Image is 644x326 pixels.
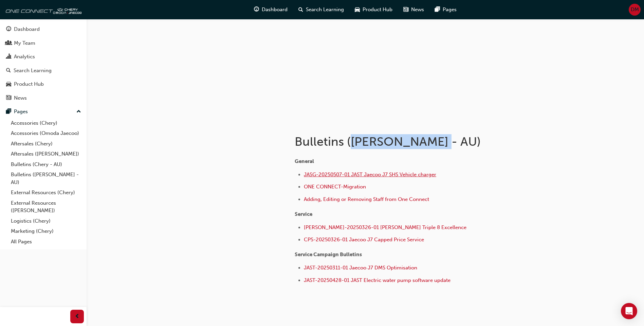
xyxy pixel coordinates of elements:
[3,50,84,63] a: Analytics
[435,5,440,14] span: pages-icon
[6,95,11,101] span: news-icon
[298,5,303,14] span: search-icon
[14,39,35,47] div: My Team
[304,265,417,271] a: JAST-20250311-01 Jaecoo J7 DMS Optimisation
[443,6,457,14] span: Pages
[6,26,11,33] span: guage-icon
[3,105,84,118] button: Pages
[6,81,11,87] span: car-icon
[295,134,517,149] h1: Bulletins ([PERSON_NAME] - AU)
[3,3,81,16] img: oneconnect
[6,54,11,60] span: chart-icon
[429,3,462,17] a: pages-iconPages
[398,3,429,17] a: news-iconNews
[349,3,398,17] a: car-iconProduct Hub
[8,159,84,170] a: Bulletins (Chery - AU)
[363,6,392,14] span: Product Hub
[254,5,259,14] span: guage-icon
[403,5,408,14] span: news-icon
[14,80,44,88] div: Product Hub
[3,78,84,90] a: Product Hub
[8,226,84,237] a: Marketing (Chery)
[629,4,641,16] button: DM
[8,128,84,139] a: Accessories (Omoda Jaecoo)
[304,196,429,202] a: Adding, Editing or Removing Staff from One Connect
[411,6,424,14] span: News
[295,158,314,164] span: General
[76,107,81,116] span: up-icon
[3,37,84,49] a: My Team
[621,303,637,319] div: Open Intercom Messenger
[14,67,52,75] div: Search Learning
[6,68,11,74] span: search-icon
[304,184,366,190] a: ONE CONNECT-Migration
[306,6,344,14] span: Search Learning
[8,139,84,149] a: Aftersales (Chery)
[3,64,84,77] a: Search Learning
[3,92,84,104] a: News
[6,109,11,115] span: pages-icon
[304,171,436,178] a: JASG-20250507-01 JAST Jaecoo J7 SHS Vehicle charger
[355,5,360,14] span: car-icon
[262,6,288,14] span: Dashboard
[8,198,84,216] a: External Resources ([PERSON_NAME])
[3,23,84,36] a: Dashboard
[75,312,80,321] span: prev-icon
[3,22,84,105] button: DashboardMy TeamAnalyticsSearch LearningProduct HubNews
[8,237,84,247] a: All Pages
[8,169,84,187] a: Bulletins ([PERSON_NAME] - AU)
[293,3,349,17] a: search-iconSearch Learning
[8,216,84,226] a: Logistics (Chery)
[14,108,28,116] div: Pages
[14,25,40,33] div: Dashboard
[295,211,312,217] span: Service
[14,53,35,61] div: Analytics
[8,187,84,198] a: External Resources (Chery)
[304,277,450,283] a: JAST-20250428-01 JAST Electric water pump software update
[6,40,11,46] span: people-icon
[304,224,466,230] a: [PERSON_NAME]-20250326-01 [PERSON_NAME] Triple 8 Excellence
[304,237,424,243] a: CPS-20250326-01 Jaecoo J7 Capped Price Service
[631,6,639,14] span: DM
[249,3,293,17] a: guage-iconDashboard
[295,251,362,258] span: Service Campaign Bulletins
[8,118,84,128] a: Accessories (Chery)
[8,149,84,159] a: Aftersales ([PERSON_NAME])
[14,94,27,102] div: News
